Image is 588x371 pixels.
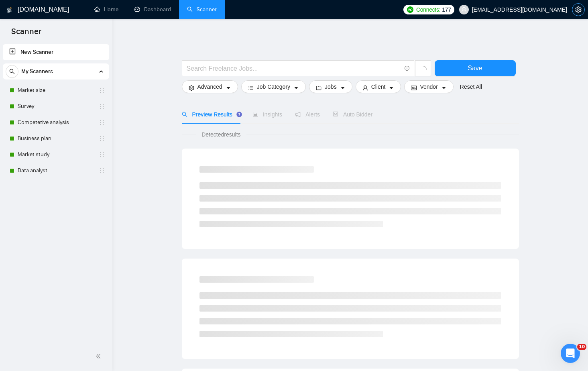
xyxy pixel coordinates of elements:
[241,80,306,93] button: barsJob Categorycaret-down
[3,63,109,179] li: My Scanners
[6,65,18,78] button: search
[572,6,585,13] a: setting
[572,3,585,16] button: setting
[182,111,240,118] span: Preview Results
[371,82,386,91] span: Client
[411,85,417,91] span: idcard
[18,114,94,130] a: Competetive analysis
[182,112,187,117] span: search
[325,82,337,91] span: Jobs
[577,344,586,350] span: 10
[362,85,368,91] span: user
[226,85,231,91] span: caret-down
[460,82,482,91] a: Reset All
[189,85,194,91] span: setting
[441,85,447,91] span: caret-down
[309,80,352,93] button: folderJobscaret-down
[197,82,222,91] span: Advanced
[18,130,94,147] a: Business plan
[99,119,105,126] span: holder
[134,6,171,13] a: dashboardDashboard
[333,112,338,117] span: robot
[187,63,401,73] input: Search Freelance Jobs...
[389,85,394,91] span: caret-down
[442,5,451,14] span: 177
[572,6,584,13] span: setting
[340,85,346,91] span: caret-down
[257,82,290,91] span: Job Category
[18,82,94,98] a: Market size
[252,111,282,118] span: Insights
[419,66,427,73] span: loading
[295,111,320,118] span: Alerts
[182,80,238,93] button: settingAdvancedcaret-down
[18,98,94,114] a: Survey
[18,163,94,179] a: Data analyst
[94,6,118,13] a: homeHome
[5,26,48,43] span: Scanner
[468,63,482,73] span: Save
[252,112,258,117] span: area-chart
[236,111,243,118] div: Tooltip anchor
[420,82,437,91] span: Vendor
[316,85,321,91] span: folder
[404,80,453,93] button: idcardVendorcaret-down
[416,5,440,14] span: Connects:
[435,60,516,76] button: Save
[21,63,53,79] span: My Scanners
[99,103,105,110] span: holder
[18,147,94,163] a: Market study
[295,112,301,117] span: notification
[99,135,105,142] span: holder
[99,167,105,174] span: holder
[187,6,217,13] a: searchScanner
[7,4,12,16] img: logo
[96,352,104,360] span: double-left
[3,44,109,60] li: New Scanner
[356,80,401,93] button: userClientcaret-down
[461,7,467,12] span: user
[6,69,18,74] span: search
[407,6,413,13] img: upwork-logo.png
[196,130,246,139] span: Detected results
[333,111,372,118] span: Auto Bidder
[293,85,299,91] span: caret-down
[561,344,580,363] iframe: Intercom live chat
[248,85,254,91] span: bars
[9,44,103,60] a: New Scanner
[99,87,105,94] span: holder
[99,151,105,158] span: holder
[405,66,410,71] span: info-circle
